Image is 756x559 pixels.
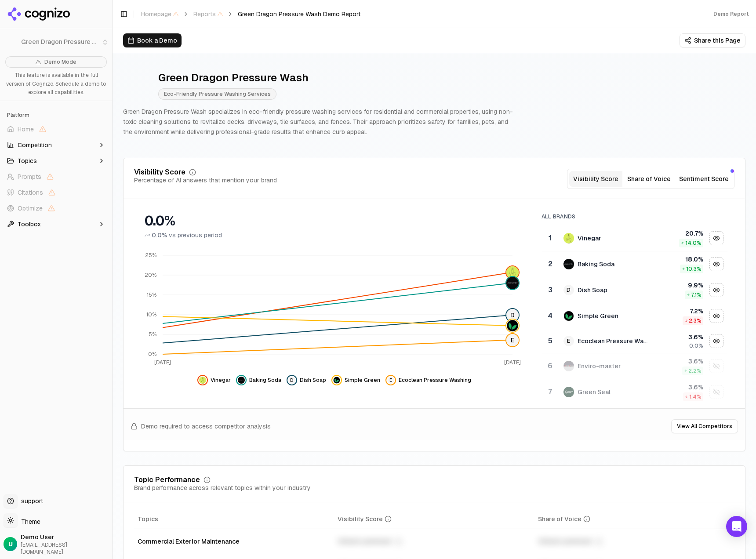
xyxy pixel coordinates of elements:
span: 0.0% [152,231,167,240]
div: Share of Voice [538,515,590,523]
div: Unlock premium [538,536,731,547]
span: 1.4 % [689,393,701,400]
span: Competition [18,141,52,149]
button: Hide ecoclean pressure washing data [385,375,471,385]
div: 4 [546,311,555,321]
button: Hide ecoclean pressure washing data [709,334,723,348]
span: 0.0% [689,342,703,349]
img: enviro-master [563,361,574,371]
span: Dish Soap [300,377,326,384]
img: baking soda [238,377,245,384]
p: This feature is available in the full version of Cognizo. Schedule a demo to explore all capabili... [5,71,107,97]
div: 18.0 % [656,255,703,264]
button: Hide vinegar data [197,375,231,385]
button: Topics [4,154,109,168]
div: 3 [546,285,555,295]
img: green seal [563,387,574,397]
tspan: 25% [145,252,156,259]
button: Visibility Score [569,171,622,187]
span: 10.3 % [686,265,701,272]
span: 7.1 % [691,291,701,298]
tr: 3DDish Soap9.9%7.1%Hide dish soap data [542,277,727,303]
span: Ecoclean Pressure Washing [399,377,471,384]
tr: 5EEcoclean Pressure Washing3.6%0.0%Hide ecoclean pressure washing data [542,329,727,353]
div: 7 [546,387,555,397]
span: Vinegar [211,377,231,384]
span: E [506,334,519,346]
span: support [18,497,43,505]
th: Topics [134,509,334,529]
button: Hide vinegar data [709,231,723,245]
tr: 2baking sodaBaking Soda18.0%10.3%Hide baking soda data [542,251,727,277]
div: Commercial Exterior Maintenance [138,537,331,546]
span: E [387,377,394,384]
div: Demo Report [713,11,749,18]
span: Simple Green [345,377,380,384]
div: Topic Performance [134,476,200,483]
div: 9.9 % [656,281,703,290]
tspan: 10% [146,312,156,319]
span: E [563,336,574,346]
div: 2 [546,259,555,269]
button: View All Competitors [671,419,738,433]
button: Share of Voice [622,171,676,187]
tspan: [DATE] [504,359,521,366]
div: Visibility Score [134,169,185,176]
div: Unlock premium [338,536,531,547]
button: Hide baking soda data [709,257,723,271]
button: Hide baking soda data [236,375,281,385]
div: Enviro-master [578,362,621,370]
button: Show enviro-master data [709,359,723,373]
div: Ecoclean Pressure Washing [578,337,649,345]
button: Hide simple green data [709,309,723,323]
div: Vinegar [578,234,601,243]
tspan: [DATE] [154,359,171,366]
div: Simple Green [578,312,618,320]
img: baking soda [506,277,519,289]
span: [EMAIL_ADDRESS][DOMAIN_NAME] [21,541,109,555]
th: visibilityScore [334,509,534,529]
button: Hide simple green data [331,375,380,385]
span: Prompts [18,172,41,181]
tspan: 5% [149,331,156,338]
button: Toolbox [4,217,109,231]
tspan: 20% [145,272,156,279]
button: Show green seal data [709,385,723,399]
span: D [563,285,574,295]
span: Home [18,125,34,134]
div: 7.2 % [656,307,703,316]
button: Sentiment Score [676,171,732,187]
div: Visibility Score [338,515,392,523]
div: Open Intercom Messenger [726,516,747,537]
span: vs previous period [169,231,222,240]
div: Green Seal [578,388,611,396]
span: Reports [193,10,223,18]
span: D [506,309,519,321]
p: Green Dragon Pressure Wash specializes in eco-friendly pressure washing services for residential ... [123,107,517,137]
tr: 1vinegarVinegar20.7%14.0%Hide vinegar data [542,225,727,251]
tspan: 0% [148,351,156,358]
span: Citations [18,188,43,197]
button: Hide dish soap data [709,283,723,297]
button: Share this Page [680,33,745,47]
img: Green Dragon Pressure Wash [123,71,151,99]
span: U [8,540,13,548]
span: Demo required to access competitor analysis [141,422,271,431]
span: Optimize [18,204,43,213]
span: Theme [18,518,40,526]
button: Competition [4,138,109,152]
th: shareOfVoice [534,509,734,529]
img: simple green [333,377,340,384]
span: Demo User [21,533,109,541]
span: 14.0 % [685,240,701,247]
div: All Brands [542,213,727,220]
nav: breadcrumb [141,10,360,18]
span: Toolbox [18,220,41,229]
span: Eco-Friendly Pressure Washing Services [158,88,276,100]
span: 2.2 % [688,367,701,374]
div: Platform [4,108,109,122]
img: vinegar [506,266,519,279]
div: Green Dragon Pressure Wash [158,71,309,85]
div: 20.7 % [656,229,703,238]
span: Topics [138,515,158,523]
